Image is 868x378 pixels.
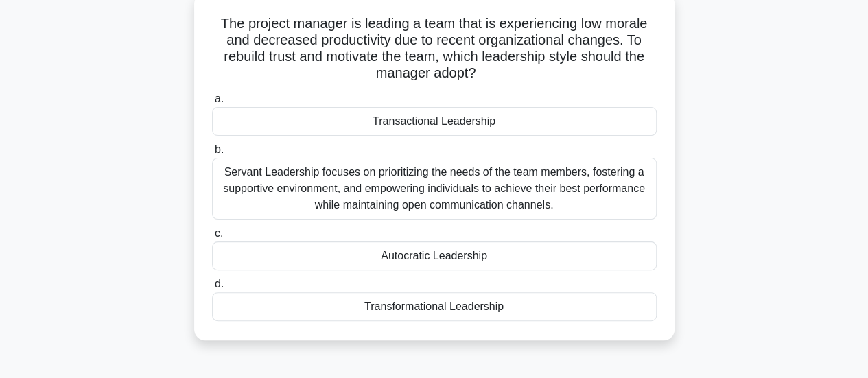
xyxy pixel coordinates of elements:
div: Transformational Leadership [212,292,657,321]
div: Servant Leadership focuses on prioritizing the needs of the team members, fostering a supportive ... [212,158,657,220]
h5: The project manager is leading a team that is experiencing low morale and decreased productivity ... [211,15,658,82]
span: a. [215,93,224,104]
div: Autocratic Leadership [212,241,657,270]
span: c. [215,227,223,239]
span: b. [215,143,224,155]
span: d. [215,278,224,290]
div: Transactional Leadership [212,107,657,136]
